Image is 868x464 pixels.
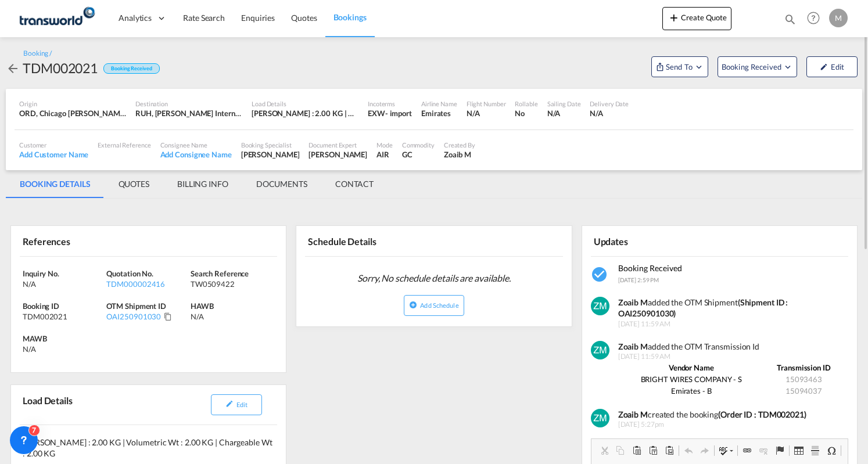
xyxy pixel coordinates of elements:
div: Customer [19,141,88,149]
span: [DATE] 5:27pm [618,420,843,430]
div: - import [385,108,412,118]
div: Add Customer Name [19,149,88,160]
div: References [20,231,146,251]
span: Rate Search [183,13,225,23]
span: [DATE] 11:59 AM [618,319,843,329]
span: Sorry, No schedule details are available. [353,267,515,289]
strong: Transmission ID [777,363,831,372]
a: Unlink [755,443,772,458]
div: External Reference [98,141,150,149]
span: MAWB [23,334,47,343]
a: Spell Check As You Type [716,443,736,458]
button: Open demo menu [718,56,797,77]
div: EXW [368,108,385,118]
strong: Zoaib M [618,297,648,307]
span: Help [804,8,823,28]
md-tab-item: BILLING INFO [163,170,242,198]
div: Mode [376,141,393,149]
div: [PERSON_NAME] [241,149,300,160]
div: Updates [591,231,718,251]
div: M [829,9,848,27]
div: Load Details [252,99,358,108]
div: OAI250901030 [106,311,161,322]
td: 15093463 [765,373,843,385]
div: N/A [23,344,36,354]
div: added the OTM Transmission Id [618,341,843,353]
div: Booking Specialist [241,141,300,149]
div: RUH, King Khaled International, Riyadh, Saudi Arabia, Middle East, Middle East [135,108,242,118]
md-icon: icon-pencil [820,63,828,71]
span: Quotation No. [106,269,153,278]
md-icon: icon-plus 400-fg [667,10,681,24]
span: Enquiries [241,13,275,23]
div: TDM002021 [23,59,98,77]
div: Commodity [402,141,435,149]
div: N/A [23,279,103,289]
div: Booking Received [103,63,159,74]
md-icon: icon-pencil [225,400,234,408]
span: HAWB [191,301,214,311]
button: Open demo menu [651,56,708,77]
a: Undo (Ctrl+Z) [680,443,697,458]
div: Booking / [23,49,52,59]
div: AIR [376,149,393,160]
div: Flight Number [467,99,506,108]
b: Zoaib M [618,409,648,419]
td: Emirates - B [618,385,765,397]
span: Quotes [291,13,317,23]
div: Add Consignee Name [160,149,232,160]
div: Incoterms [368,99,412,108]
md-tab-item: CONTACT [321,170,388,198]
div: Document Expert [309,141,367,149]
span: Inquiry No. [23,269,59,278]
div: Zoaib M [444,149,475,160]
span: Booking ID [23,301,59,311]
div: Schedule Details [305,231,432,251]
a: Paste from Word [661,443,677,458]
div: created the booking [618,409,843,420]
img: v+XMcPmzgAAAABJRU5ErkJggg== [591,409,609,427]
div: GC [402,149,435,160]
button: icon-plus-circleAdd Schedule [404,295,464,316]
div: TW0509422 [191,279,271,289]
body: Editor, editor2 [12,12,245,24]
span: Bookings [333,12,367,22]
button: icon-pencilEdit [806,56,858,77]
div: Created By [444,141,475,149]
md-icon: icon-plus-circle [409,301,417,309]
div: Emirates [421,108,457,118]
button: icon-pencilEdit [211,394,262,415]
div: No [515,108,537,118]
div: Load Details [20,390,77,420]
b: (Order ID : TDM002021) [718,409,806,419]
span: Add Schedule [420,301,458,309]
a: Insert Horizontal Line [807,443,823,458]
div: N/A [590,108,629,118]
md-icon: Click to Copy [164,312,172,321]
a: Table [791,443,807,458]
a: Anchor [772,443,788,458]
div: Help [804,8,829,29]
div: TDM000002416 [106,279,187,289]
div: Delivery Date [590,99,629,108]
md-pagination-wrapper: Use the left and right arrow keys to navigate between tabs [6,170,388,198]
button: icon-plus 400-fgCreate Quote [662,7,731,30]
img: v+XMcPmzgAAAABJRU5ErkJggg== [591,341,609,359]
span: OTM Shipment ID [106,301,166,311]
div: icon-arrow-left [6,59,23,77]
img: v+XMcPmzgAAAABJRU5ErkJggg== [591,297,609,315]
span: Send To [665,61,694,73]
md-icon: icon-arrow-left [6,62,20,75]
span: [DATE] 2:59 PM [618,276,659,283]
a: Paste (Ctrl+V) [629,443,645,458]
strong: Zoaib M [618,341,648,351]
span: Booking Received [722,61,783,73]
a: Paste as plain text (Ctrl+Shift+V) [645,443,661,458]
a: Redo (Ctrl+Y) [697,443,713,458]
div: Rollable [515,99,537,108]
div: ORD, Chicago O'Hare International, Chicago, United States, North America, Americas [19,108,126,118]
td: 15094037 [765,385,843,397]
div: Sailing Date [547,99,581,108]
md-icon: icon-checkbox-marked-circle [591,265,609,284]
